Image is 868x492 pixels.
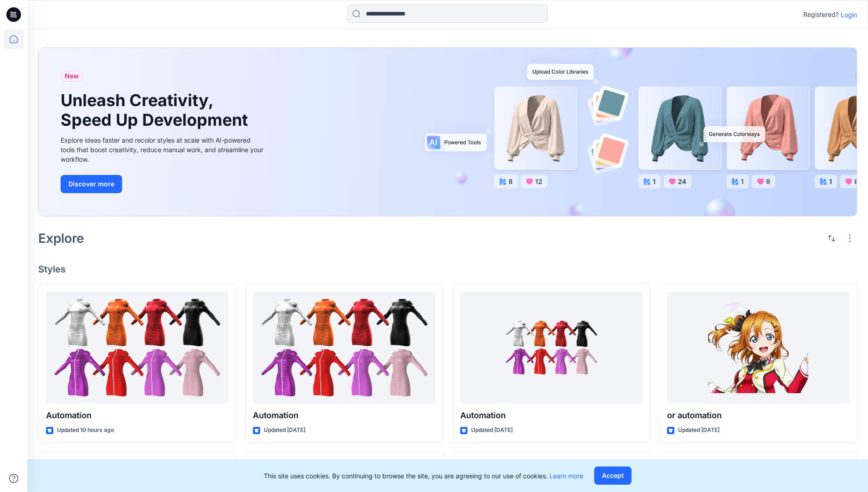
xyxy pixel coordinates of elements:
[61,135,266,164] div: Explore ideas faster and recolor styles at scale with AI-powered tools that boost creativity, red...
[61,91,252,130] h1: Unleash Creativity, Speed Up Development
[460,292,642,404] a: Automation
[61,175,122,193] button: Discover more
[253,292,435,404] a: Automation
[264,425,305,435] p: Updated [DATE]
[594,466,632,485] button: Accept
[38,264,857,275] h4: Styles
[38,231,84,246] h2: Explore
[667,292,849,404] a: or automation
[61,175,266,193] a: Discover more
[46,409,228,422] p: Automation
[253,409,435,422] p: Automation
[460,409,642,422] p: Automation
[550,472,583,480] a: Learn more
[65,71,79,82] span: New
[471,425,513,435] p: Updated [DATE]
[803,9,839,20] p: Registered?
[841,10,857,20] p: Login
[57,425,114,435] p: Updated 10 hours ago
[46,292,228,404] a: Automation
[264,471,583,481] p: This site uses cookies. By continuing to browse the site, you are agreeing to our use of cookies.
[678,425,719,435] p: Updated [DATE]
[667,409,849,422] p: or automation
